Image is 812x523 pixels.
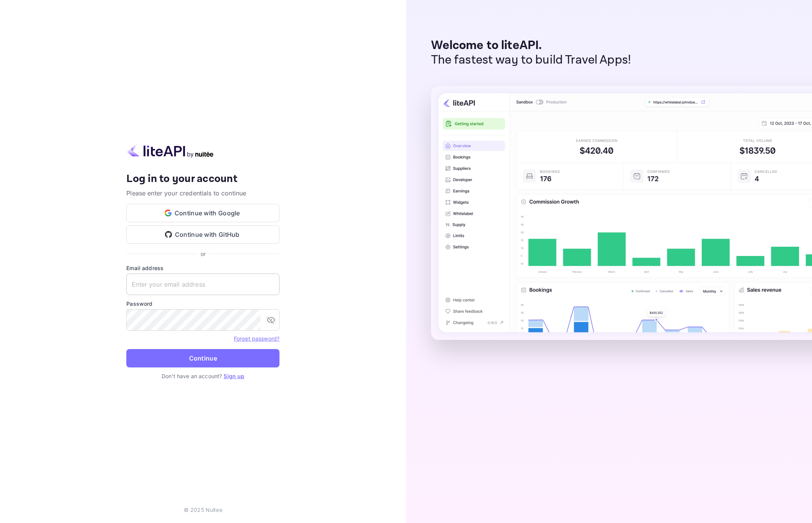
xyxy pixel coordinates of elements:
[201,250,206,258] p: or
[234,335,279,342] a: Forget password?
[126,274,279,295] input: Enter your email address
[126,143,214,158] img: liteapi
[126,172,279,186] h4: Log in to your account
[263,312,279,328] button: toggle password visibility
[234,334,279,342] a: Forget password?
[126,300,279,308] label: Password
[184,506,222,514] p: © 2025 Nuitee
[126,189,279,198] p: Please enter your credentials to continue
[431,53,631,67] p: The fastest way to build Travel Apps!
[126,225,279,244] button: Continue with GitHub
[224,373,244,379] a: Sign up
[126,372,279,380] p: Don't have an account?
[126,204,279,222] button: Continue with Google
[431,38,631,53] p: Welcome to liteAPI.
[126,349,279,367] button: Continue
[126,264,279,272] label: Email address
